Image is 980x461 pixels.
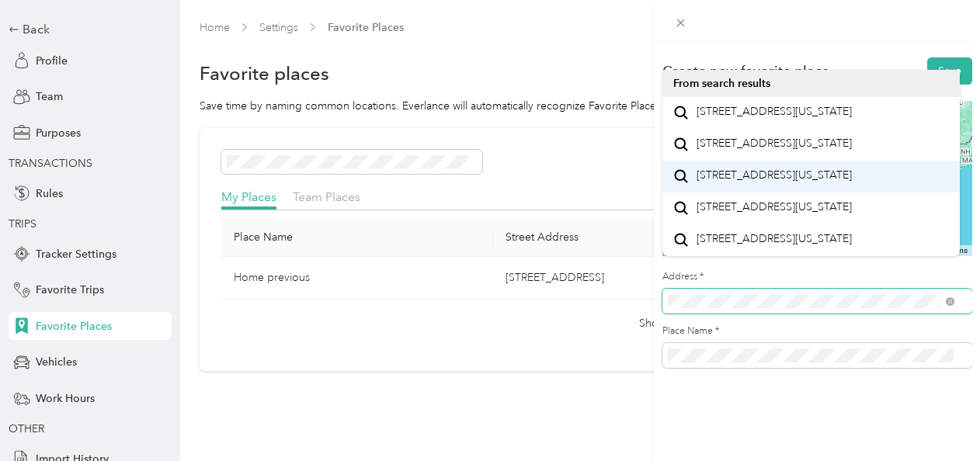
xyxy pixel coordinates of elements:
[697,168,852,182] span: [STREET_ADDRESS][US_STATE]
[697,137,852,151] span: [STREET_ADDRESS][US_STATE]
[893,374,980,461] iframe: Everlance-gr Chat Button Frame
[927,57,972,85] button: Save
[697,200,852,214] span: [STREET_ADDRESS][US_STATE]
[662,63,829,79] div: Create new favorite place
[697,105,852,119] span: [STREET_ADDRESS][US_STATE]
[697,232,852,246] span: [STREET_ADDRESS][US_STATE]
[662,270,972,284] label: Address
[662,324,972,338] label: Place Name
[673,77,770,90] span: From search results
